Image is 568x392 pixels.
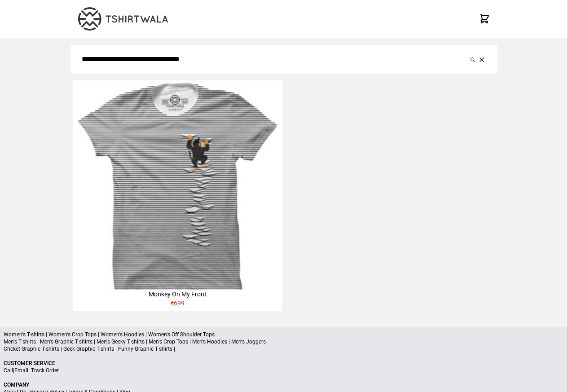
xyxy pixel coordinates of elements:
[4,367,564,374] p: | |
[73,290,282,299] div: Monkey On My Front
[477,54,486,65] button: Clear the search query.
[73,299,282,311] div: ₹ 699
[4,381,564,388] p: Company
[73,80,282,290] img: monkey-climbing-320x320.jpg
[31,367,59,374] a: Track Order
[4,338,564,345] p: Men's T-shirts | Men's Graphic T-shirts | Men's Geeky T-shirts | Men's Crop Tops | Men's Hoodies ...
[73,80,282,311] a: Monkey On My Front₹699
[14,367,28,374] a: Email
[4,367,13,374] a: Call
[4,360,564,367] p: Customer Service
[468,54,477,65] button: Submit your search query.
[4,331,564,338] p: Women's T-shirts | Women's Crop Tops | Women's Hoodies | Women's Off Shoulder Tops
[4,345,564,352] p: Cricket Graphic T-shirts | Geek Graphic T-shirts | Funny Graphic T-shirts |
[78,7,168,31] img: TW-LOGO-400-104.png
